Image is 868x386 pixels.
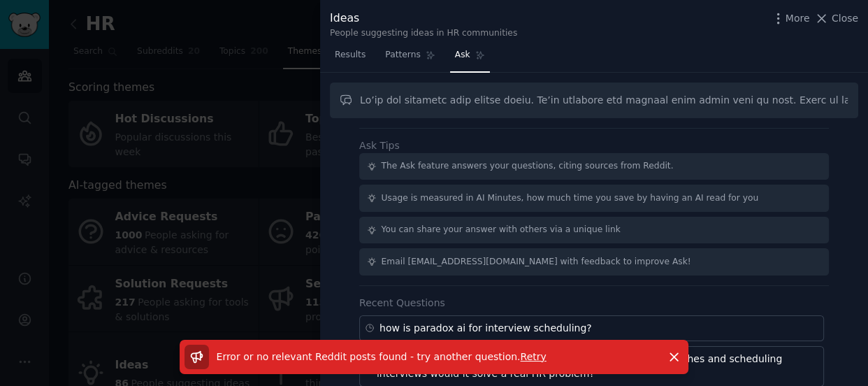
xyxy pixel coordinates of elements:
button: More [771,11,810,26]
div: Ideas [330,10,517,27]
div: You can share your answer with others via a unique link [382,224,621,236]
span: Ask [455,49,470,62]
a: Ask [450,44,490,73]
a: Patterns [380,44,440,73]
div: The Ask feature answers your questions, citing sources from Reddit. [382,160,674,173]
label: Ask Tips [359,140,400,151]
label: Recent Questions [359,297,445,308]
span: More [786,11,810,26]
span: Patterns [385,49,420,62]
div: Usage is measured in AI Minutes, how much time you save by having an AI read for you [382,192,759,205]
button: Close [814,11,858,26]
div: how is paradox ai for interview scheduling? [379,321,592,336]
span: Retry [520,351,546,362]
input: Ask a question about Ideas in this audience... [330,83,858,118]
a: Results [330,44,370,73]
div: People suggesting ideas in HR communities [330,27,517,40]
span: Results [335,49,366,62]
div: Email [EMAIL_ADDRESS][DOMAIN_NAME] with feedback to improve Ask! [382,256,691,269]
span: Close [832,11,858,26]
span: Error or no relevant Reddit posts found - try another question . [217,351,521,362]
